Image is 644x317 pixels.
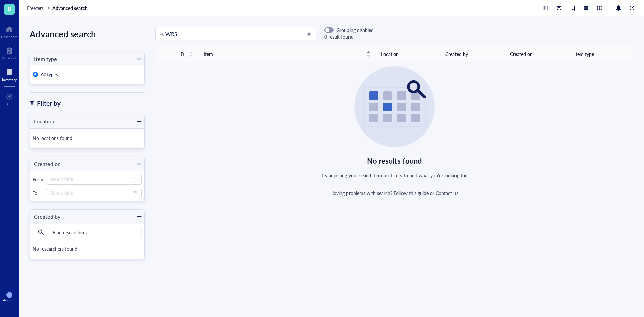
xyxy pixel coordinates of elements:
[2,45,17,60] a: Notebook
[30,117,54,126] div: Location
[1,24,18,39] a: Dashboard
[1,35,18,39] div: Dashboard
[50,176,131,183] input: Select date
[30,159,61,169] div: Created on
[2,67,17,82] a: Inventory
[394,190,428,196] a: Follow this guide
[30,212,60,221] div: Created by
[30,54,57,64] div: Item type
[8,293,11,297] span: LL
[174,46,198,62] th: ID
[321,172,468,179] div: Try adjusting your search term or filters to find what you're looking for.
[330,190,458,196] div: Having problems with search? or
[52,5,89,11] a: Advanced search
[2,56,17,60] div: Notebook
[354,66,435,147] img: Empty state
[41,71,58,78] span: All types
[367,155,422,166] div: No results found
[569,46,633,62] th: Item type
[30,27,145,41] div: Advanced search
[50,189,131,197] input: Select date
[198,46,376,62] th: Item
[504,46,569,62] th: Created on
[33,176,43,182] div: From
[6,102,13,106] div: Add
[204,50,362,58] span: Item
[440,46,504,62] th: Created by
[27,5,44,11] span: Freezers
[33,242,142,256] div: No researchers found
[2,77,17,82] div: Inventory
[8,4,11,13] span: B
[33,131,142,146] div: No locations found
[37,99,61,108] div: Filter by
[179,50,185,58] span: ID
[3,298,16,302] div: Account
[436,190,458,196] a: Contact us
[376,46,440,62] th: Location
[33,190,43,196] div: To
[27,5,51,11] a: Freezers
[336,27,374,33] div: Grouping disabled
[324,33,374,40] div: 0 result found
